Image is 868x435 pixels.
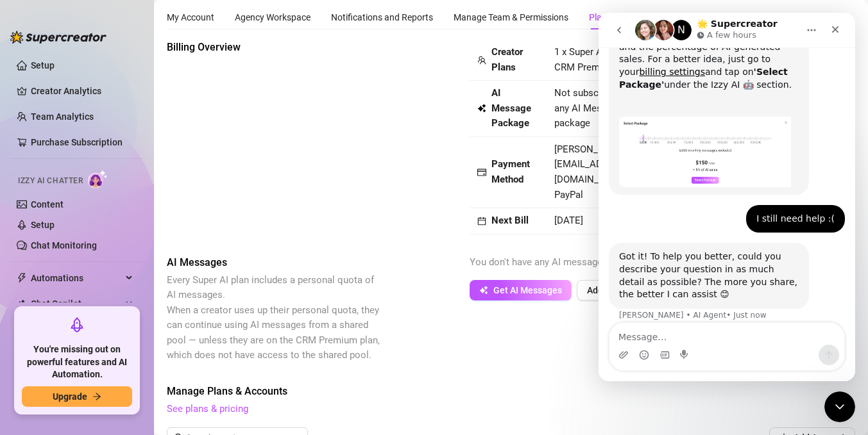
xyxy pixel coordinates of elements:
a: billing settings [40,54,106,64]
div: I still need help :( [148,192,246,220]
a: Setup [31,220,55,230]
textarea: Message… [11,310,246,332]
button: Emoji picker [40,337,51,347]
span: Chat Copilot [31,293,122,314]
a: Team Analytics [31,111,94,122]
span: Add AI Coupon [587,285,647,295]
span: [PERSON_NAME], [EMAIL_ADDRESS][DOMAIN_NAME], PayPal [554,144,634,201]
span: Billing Overview [167,40,382,55]
a: Content [31,199,64,209]
span: [DATE] [554,215,583,226]
iframe: Intercom live chat [824,391,855,422]
span: credit-card [477,168,486,177]
button: Upload attachment [20,337,30,347]
span: You don't have any AI messages included in your current plan [470,256,731,268]
div: Agency Workspace [235,10,311,24]
div: Great question! The price depends on the number of messages you choose and the percentage of AI-g... [21,3,200,79]
div: Notifications and Reports [331,10,433,24]
span: Upgrade [53,391,87,402]
span: team [477,56,486,65]
a: Chat Monitoring [31,240,97,250]
iframe: Intercom live chat [599,13,855,381]
span: Izzy AI Chatter [18,175,83,187]
div: Plans & Billing [589,10,645,24]
a: Setup [31,60,55,70]
span: Get AI Messages [493,285,562,295]
b: 'Select Package' [21,54,189,77]
img: logo-BBDzfeDw.svg [10,31,106,44]
strong: Creator Plans [491,46,523,73]
img: Chat Copilot [17,299,25,308]
button: Gif picker [61,337,71,347]
div: Manage Team & Permissions [454,10,568,24]
img: AI Chatter [88,170,108,188]
span: Every Super AI plan includes a personal quota of AI messages. When a creator uses up their person... [167,274,380,361]
button: Add AI Coupon [577,280,657,300]
span: Automations [31,268,122,288]
span: arrow-right [92,392,101,401]
span: calendar [477,217,486,226]
span: rocket [69,317,85,332]
span: AI Messages [167,255,382,270]
div: I still need help :( [158,200,236,213]
a: Creator Analytics [31,81,133,101]
strong: AI Message Package [491,87,531,129]
button: Get AI Messages [470,280,572,300]
button: Send a message… [220,332,241,352]
div: [PERSON_NAME] • AI Agent • Just now [21,299,168,306]
button: Start recording [81,337,92,347]
span: You're missing out on powerful features and AI Automation. [22,343,132,381]
a: See plans & pricing [167,403,248,414]
span: 1 x Super AI, 0 x CRM Premium [554,46,622,73]
div: Got it! To help you better, could you describe your question in as much detail as possible? The m... [10,230,210,295]
div: Ella says… [10,230,246,324]
button: Upgradearrow-right [22,386,132,407]
strong: Next Bill [491,215,529,226]
span: Manage Plans & Accounts [167,384,855,399]
div: Got it! To help you better, could you describe your question in as much detail as possible? The m... [21,238,200,288]
div: My Account [167,10,214,24]
span: thunderbolt [17,273,27,283]
strong: Payment Method [491,158,530,185]
a: Purchase Subscription [31,132,133,152]
div: snoelle702@gmail.com says… [10,192,246,231]
span: Not subscribed to any AI Messages package [554,86,640,131]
